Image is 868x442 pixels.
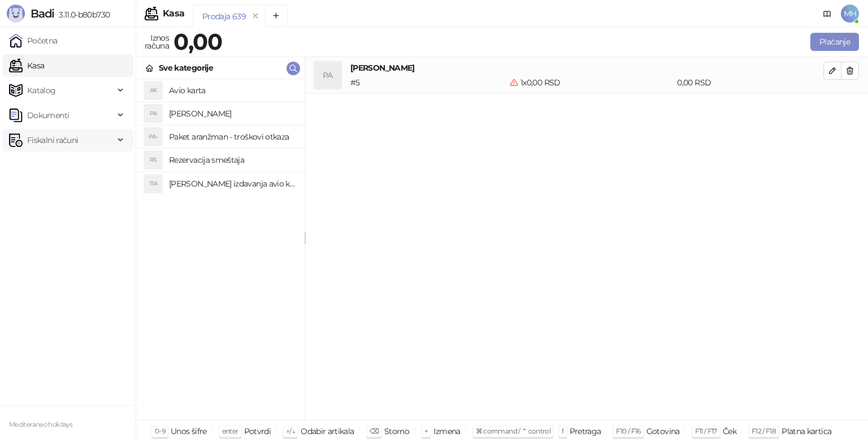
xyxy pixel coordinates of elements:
span: Dokumenti [27,104,69,127]
div: Platna kartica [782,424,831,439]
small: Mediteraneo holidays [9,421,72,428]
button: Plaćanje [810,33,859,51]
h4: Rezervacija smeštaja [169,151,296,169]
div: AK [144,81,162,99]
div: Potvrdi [244,424,271,439]
span: Katalog [27,79,56,102]
a: Dokumentacija [818,5,836,23]
div: Storno [384,424,409,439]
button: remove [248,11,263,21]
h4: [PERSON_NAME] [169,105,296,123]
div: PA- [144,128,162,146]
span: Badi [31,7,54,20]
div: Izmena [433,424,460,439]
span: F11 / F17 [695,427,717,435]
div: grid [136,79,305,420]
div: PA [144,105,162,123]
div: Kasa [163,9,184,18]
div: # 5 [348,76,507,89]
a: Kasa [9,54,44,77]
div: 0,00 RSD [675,76,826,89]
h4: [PERSON_NAME] izdavanja avio karta [169,175,296,193]
h4: Paket aranžman - troškovi otkaza [169,128,296,146]
span: enter [222,427,238,435]
span: ↑/↓ [286,427,295,435]
span: MH [841,5,859,23]
span: Fiskalni računi [27,129,78,151]
img: Logo [7,5,25,23]
span: 3.11.0-b80b730 [54,10,110,20]
div: 1 x 0,00 RSD [507,76,675,89]
div: Prodaja 639 [202,10,246,23]
div: Pretraga [570,424,601,439]
div: TIA [144,175,162,193]
h4: Avio karta [169,81,296,99]
div: Gotovina [646,424,680,439]
div: Unos šifre [171,424,207,439]
div: RS [144,151,162,169]
div: Ček [723,424,736,439]
span: 0-9 [155,427,165,435]
span: ⌫ [370,427,379,435]
div: Odabir artikala [301,424,354,439]
span: f [562,427,563,435]
strong: 0,00 [173,28,222,55]
span: ⌘ command / ⌃ control [476,427,551,435]
button: Add tab [265,5,288,27]
span: F10 / F16 [616,427,640,435]
div: Iznos računa [142,31,171,53]
a: Početna [9,29,58,52]
div: Sve kategorije [159,62,213,74]
h4: [PERSON_NAME] [350,62,823,74]
span: + [424,427,428,435]
div: PA [314,62,341,89]
span: F12 / F18 [752,427,776,435]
